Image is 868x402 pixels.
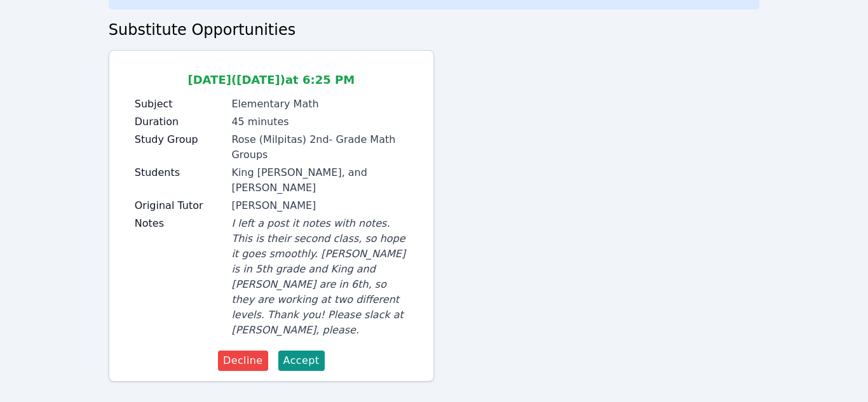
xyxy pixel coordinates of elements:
[231,132,407,163] div: Rose (Milpitas) 2nd- Grade Math Groups
[135,132,224,147] label: Study Group
[135,165,224,180] label: Students
[278,351,325,371] button: Accept
[283,353,320,368] span: Accept
[109,20,760,40] h2: Substitute Opportunities
[135,216,224,231] label: Notes
[135,198,224,213] label: Original Tutor
[231,165,407,196] div: King [PERSON_NAME], and [PERSON_NAME]
[135,97,224,112] label: Subject
[223,353,263,368] span: Decline
[135,114,224,130] label: Duration
[218,351,268,371] button: Decline
[231,198,407,213] div: [PERSON_NAME]
[231,114,407,130] div: 45 minutes
[231,97,407,112] div: Elementary Math
[231,217,405,336] span: I left a post it notes with notes. This is their second class, so hope it goes smoothly. [PERSON_...
[187,73,355,86] span: [DATE] ([DATE]) at 6:25 PM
